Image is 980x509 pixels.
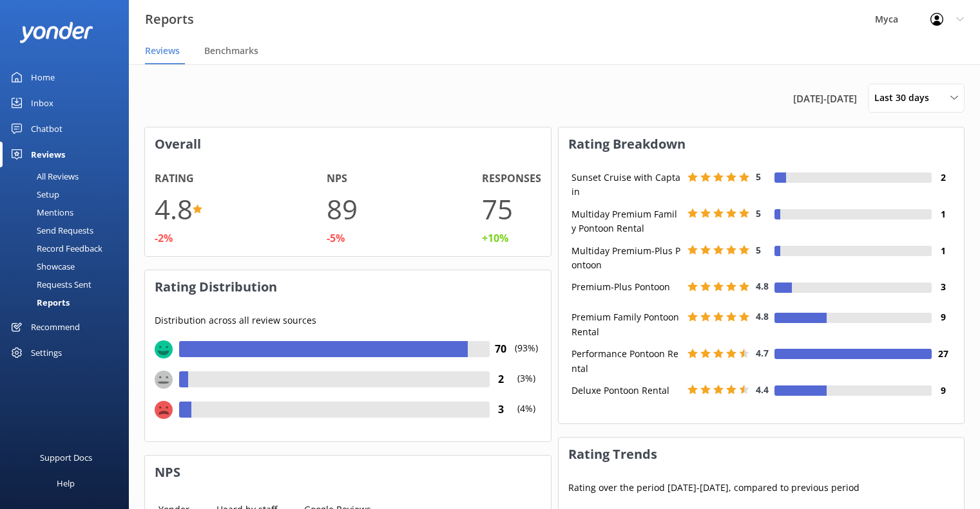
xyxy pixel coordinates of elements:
[155,171,194,187] h4: Rating
[8,203,129,221] a: Mentions
[155,313,541,328] p: Distribution across all review sources
[482,171,541,187] h4: Responses
[8,167,129,185] a: All Reviews
[512,341,541,371] p: (93%)
[204,44,258,57] span: Benchmarks
[31,340,62,366] div: Settings
[145,456,551,489] h3: NPS
[756,207,761,219] span: 5
[559,438,965,471] h3: Rating Trends
[145,270,551,304] h3: Rating Distribution
[145,44,180,57] span: Reviews
[568,384,684,398] div: Deluxe Pontoon Rental
[8,221,129,239] a: Send Requests
[756,347,769,359] span: 4.7
[932,207,954,221] h4: 1
[40,445,92,470] div: Support Docs
[8,239,102,257] div: Record Feedback
[8,221,93,239] div: Send Requests
[932,347,954,361] h4: 27
[327,230,345,247] div: -5%
[756,244,761,256] span: 5
[8,167,79,185] div: All Reviews
[490,371,512,388] h4: 2
[19,22,93,43] img: yonder-white-logo.png
[8,239,129,257] a: Record Feedback
[145,9,194,30] h3: Reports
[793,91,857,106] span: [DATE] - [DATE]
[490,402,512,418] h4: 3
[756,280,769,292] span: 4.8
[8,293,70,311] div: Reports
[31,314,80,340] div: Recommend
[327,187,358,230] h1: 89
[8,203,73,221] div: Mentions
[31,90,53,116] div: Inbox
[568,481,955,495] p: Rating over the period [DATE] - [DATE] , compared to previous period
[8,275,91,293] div: Requests Sent
[57,470,75,496] div: Help
[31,64,55,90] div: Home
[568,171,684,199] div: Sunset Cruise with Captain
[8,275,129,293] a: Requests Sent
[568,347,684,376] div: Performance Pontoon Rental
[568,280,684,294] div: Premium-Plus Pontoon
[155,187,193,230] h1: 4.8
[568,244,684,273] div: Multiday Premium-Plus Pontoon
[155,230,173,247] div: -2%
[8,257,75,275] div: Showcase
[568,207,684,236] div: Multiday Premium Family Pontoon Rental
[932,310,954,324] h4: 9
[482,230,508,247] div: +10%
[31,116,62,142] div: Chatbot
[327,171,347,187] h4: NPS
[756,310,769,322] span: 4.8
[756,384,769,396] span: 4.4
[8,185,59,203] div: Setup
[512,402,541,432] p: (4%)
[932,384,954,398] h4: 9
[756,171,761,183] span: 5
[932,280,954,294] h4: 3
[932,171,954,185] h4: 2
[559,127,965,161] h3: Rating Breakdown
[8,185,129,203] a: Setup
[8,293,129,311] a: Reports
[145,127,551,161] h3: Overall
[512,371,541,402] p: (3%)
[490,341,512,358] h4: 70
[874,91,937,105] span: Last 30 days
[568,310,684,339] div: Premium Family Pontoon Rental
[932,244,954,258] h4: 1
[8,257,129,275] a: Showcase
[31,142,65,167] div: Reviews
[482,187,513,230] h1: 75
